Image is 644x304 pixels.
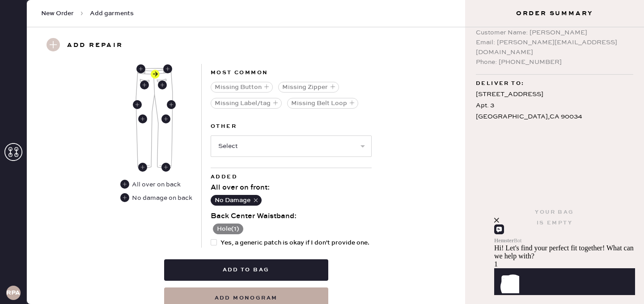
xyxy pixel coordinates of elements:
[161,114,170,123] div: Back Right Leg
[476,89,633,123] div: [STREET_ADDRESS] Apt. 3 [GEOGRAPHIC_DATA] , CA 90034
[140,80,149,89] div: Back Left Pocket
[161,163,170,172] div: Back Right Ankle
[120,193,192,203] div: No damage on back
[494,183,642,302] iframe: Front Chat
[164,259,328,281] button: Add to bag
[211,211,372,222] div: Back Center Waistband :
[120,180,182,190] div: All over on back
[138,163,147,172] div: Back Left Ankle
[133,100,142,109] div: Back Left Side Seam
[6,290,20,296] h3: RPA
[151,70,160,79] div: Back Center Waistband
[132,193,192,203] div: No damage on back
[167,100,176,109] div: Back Right Side Seam
[220,238,369,248] span: Yes, a generic patch is okay if I don't provide one.
[211,172,372,182] div: Added
[163,64,172,73] div: Back Right Waistband
[211,182,372,193] div: All over on front :
[476,57,633,67] div: Phone: [PHONE_NUMBER]
[67,38,123,53] h3: Add repair
[211,68,372,78] div: Most common
[41,9,74,18] span: New Order
[211,82,273,93] button: Missing Button
[278,82,339,93] button: Missing Zipper
[211,195,262,206] button: No Damage
[211,98,282,109] button: Missing Label/tag
[90,9,134,18] span: Add garments
[465,9,644,18] h3: Order Summary
[211,121,372,132] label: Other
[476,38,633,57] div: Email: [PERSON_NAME][EMAIL_ADDRESS][DOMAIN_NAME]
[476,78,524,89] span: Deliver to:
[132,180,181,190] div: All over on back
[138,114,147,123] div: Back Left Leg
[213,224,243,234] button: Hole(1)
[136,64,145,73] div: Back Left Waistband
[287,98,358,109] button: Missing Belt Loop
[135,68,174,169] img: Garment image
[158,80,167,89] div: Back Right Pocket
[476,28,633,38] div: Customer Name: [PERSON_NAME]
